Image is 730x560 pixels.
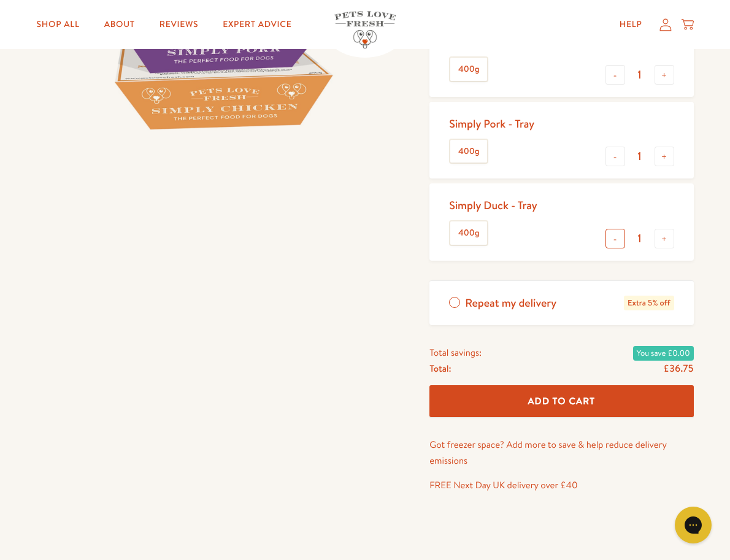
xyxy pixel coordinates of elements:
span: £36.75 [663,362,693,375]
button: - [605,229,625,248]
span: Total savings: [429,345,482,361]
button: + [655,65,674,85]
label: 400g [450,140,487,163]
label: 400g [450,221,487,245]
span: Total: [429,361,451,377]
label: 400g [450,58,487,81]
a: Expert Advice [213,12,301,37]
span: Add To Cart [528,394,595,407]
img: Pets Love Fresh [334,11,396,48]
div: Simply Duck - Tray [449,198,537,212]
span: You save £0.00 [633,346,694,361]
button: - [605,65,625,85]
a: Reviews [150,12,208,37]
iframe: Gorgias live chat messenger [669,502,718,548]
div: Simply Beef - Tray [449,35,534,49]
a: Shop All [27,12,90,37]
span: Repeat my delivery [465,296,556,311]
p: FREE Next Day UK delivery over £40 [429,477,693,493]
span: Extra 5% off [624,296,674,311]
button: + [655,147,674,166]
div: Simply Pork - Tray [449,117,534,131]
a: About [94,12,145,37]
p: Got freezer space? Add more to save & help reduce delivery emissions [429,437,693,468]
a: Help [610,12,652,37]
button: + [655,229,674,248]
button: Add To Cart [429,385,693,418]
button: - [605,147,625,166]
